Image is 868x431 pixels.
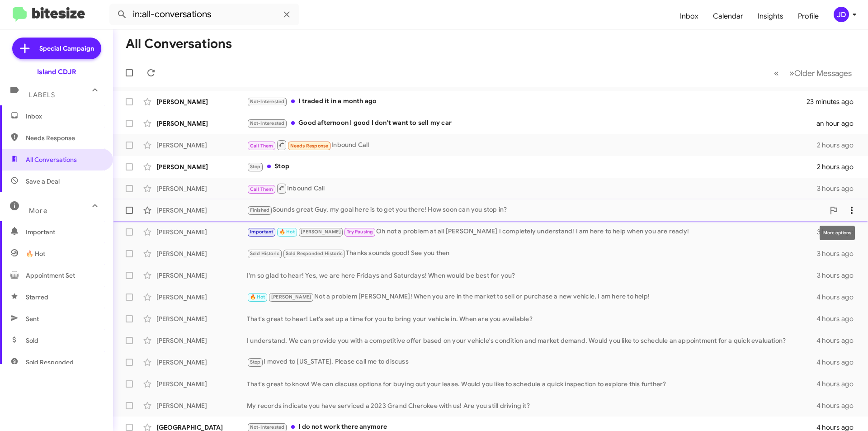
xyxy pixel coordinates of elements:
span: Stop [250,359,261,365]
div: 2 hours ago [817,162,861,171]
span: All Conversations [26,155,77,164]
span: Important [250,229,274,235]
span: 🔥 Hot [279,229,295,235]
span: Labels [29,91,55,99]
div: Not a problem [PERSON_NAME]! When you are in the market to sell or purchase a new vehicle, I am h... [247,292,816,302]
div: [PERSON_NAME] [156,184,247,193]
span: Stop [250,164,261,170]
span: Inbox [26,112,103,121]
span: Older Messages [794,68,852,78]
div: My records indicate you have serviced a 2023 Grand Cherokee with us! Are you still driving it? [247,401,816,410]
span: Starred [26,293,48,302]
div: 3 hours ago [817,249,861,258]
div: That's great to know! We can discuss options for buying out your lease. Would you like to schedul... [247,379,816,388]
div: [PERSON_NAME] [156,293,247,302]
div: 4 hours ago [816,336,861,345]
div: Stop [247,161,817,172]
div: More options [820,226,855,240]
div: [PERSON_NAME] [156,401,247,410]
span: Sold Historic [250,251,280,256]
span: Sold Responded Historic [286,251,343,256]
span: 🔥 Hot [26,249,45,258]
span: Needs Response [290,143,329,149]
div: [PERSON_NAME] [156,314,247,323]
span: » [789,67,794,79]
div: 4 hours ago [816,401,861,410]
input: Search [109,4,299,25]
a: Special Campaign [12,38,101,59]
span: Finished [250,207,270,213]
button: Previous [769,64,784,82]
a: Inbox [673,3,706,29]
span: Call Them [250,143,274,149]
div: Sounds great Guy, my goal here is to get you there! How soon can you stop in? [247,205,825,215]
div: [PERSON_NAME] [156,271,247,280]
span: Appointment Set [26,271,75,280]
span: Try Pausing [347,229,373,235]
span: Sent [26,314,39,323]
span: Sold Responded [26,358,74,367]
button: Next [784,64,857,82]
div: That's great to hear! Let's set up a time for you to bring your vehicle in. When are you available? [247,314,816,323]
nav: Page navigation example [769,64,857,82]
div: [PERSON_NAME] [156,379,247,388]
span: Not-Interested [250,99,285,104]
div: 3 hours ago [817,271,861,280]
h1: All Conversations [126,37,232,51]
div: Oh not a problem at all [PERSON_NAME] I completely understand! I am here to help when you are ready! [247,227,817,237]
span: Needs Response [26,133,103,142]
span: Save a Deal [26,177,60,186]
div: [PERSON_NAME] [156,206,247,215]
div: I traded it in a month ago [247,96,807,107]
div: Inbound Call [247,139,817,151]
span: « [774,67,779,79]
span: [PERSON_NAME] [271,294,311,300]
div: [PERSON_NAME] [156,119,247,128]
a: Insights [750,3,791,29]
a: Calendar [706,3,750,29]
div: [PERSON_NAME] [156,249,247,258]
div: I understand. We can provide you with a competitive offer based on your vehicle's condition and m... [247,336,816,345]
div: [PERSON_NAME] [156,227,247,237]
div: Island CDJR [37,67,76,76]
span: More [29,207,47,215]
span: Not-Interested [250,424,285,430]
div: 2 hours ago [817,141,861,150]
span: 🔥 Hot [250,294,265,300]
a: Profile [791,3,826,29]
span: Important [26,227,103,237]
div: an hour ago [816,119,861,128]
div: I'm so glad to hear! Yes, we are here Fridays and Saturdays! When would be best for you? [247,271,817,280]
div: [PERSON_NAME] [156,162,247,171]
div: 3 hours ago [817,184,861,193]
div: JD [834,7,849,22]
span: [PERSON_NAME] [301,229,341,235]
div: 4 hours ago [816,293,861,302]
div: [PERSON_NAME] [156,97,247,106]
div: 4 hours ago [816,358,861,367]
div: 4 hours ago [816,379,861,388]
div: I moved to [US_STATE]. Please call me to discuss [247,357,816,367]
div: Inbound Call [247,183,817,194]
div: Thanks sounds good! See you then [247,248,817,259]
div: Good afternoon I good I don't want to sell my car [247,118,816,128]
span: Call Them [250,186,274,192]
span: Sold [26,336,38,345]
div: [PERSON_NAME] [156,141,247,150]
div: [PERSON_NAME] [156,336,247,345]
button: JD [826,7,858,22]
div: 4 hours ago [816,314,861,323]
span: Not-Interested [250,120,285,126]
div: [PERSON_NAME] [156,358,247,367]
div: 23 minutes ago [807,97,861,106]
span: Special Campaign [39,44,94,53]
